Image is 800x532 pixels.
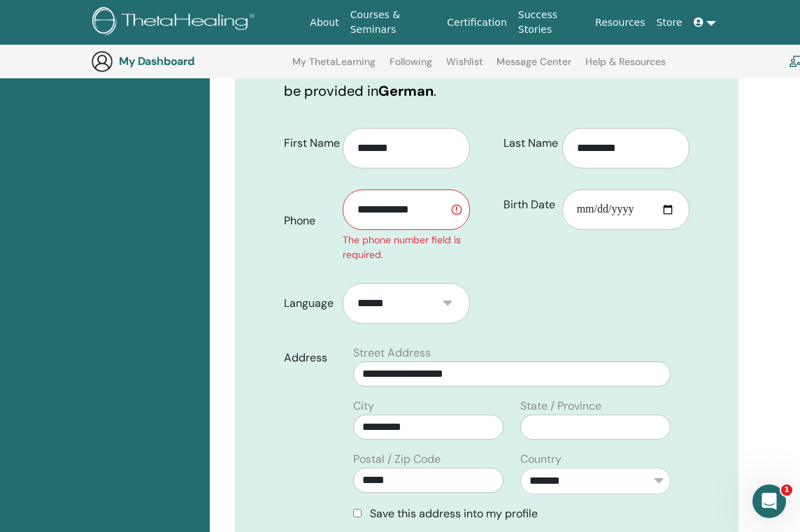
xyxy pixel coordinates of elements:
[91,50,113,73] img: generic-user-icon.jpg
[284,40,657,79] b: [GEOGRAPHIC_DATA], HH, [GEOGRAPHIC_DATA]
[353,345,431,361] label: Street Address
[92,7,259,38] img: logo.png
[273,290,343,317] label: Language
[513,2,590,43] a: Success Stories
[520,398,601,415] label: State / Province
[119,55,259,68] h3: My Dashboard
[390,56,432,78] a: Following
[353,451,441,468] label: Postal / Zip Code
[597,61,637,79] b: online
[273,208,343,234] label: Phone
[273,130,343,157] label: First Name
[493,130,562,157] label: Last Name
[585,56,666,78] a: Help & Resources
[345,2,442,43] a: Courses & Seminars
[378,82,434,100] b: German
[446,56,483,78] a: Wishlist
[304,10,344,36] a: About
[370,506,538,521] span: Save this address into my profile
[353,398,374,415] label: City
[752,484,786,518] iframe: Intercom live chat
[497,56,571,78] a: Message Center
[520,451,562,468] label: Country
[441,10,512,36] a: Certification
[292,56,376,78] a: My ThetaLearning
[273,345,345,371] label: Address
[651,10,688,36] a: Store
[781,484,792,496] span: 1
[343,233,470,262] div: The phone number field is required.
[493,192,562,218] label: Birth Date
[590,10,651,36] a: Resources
